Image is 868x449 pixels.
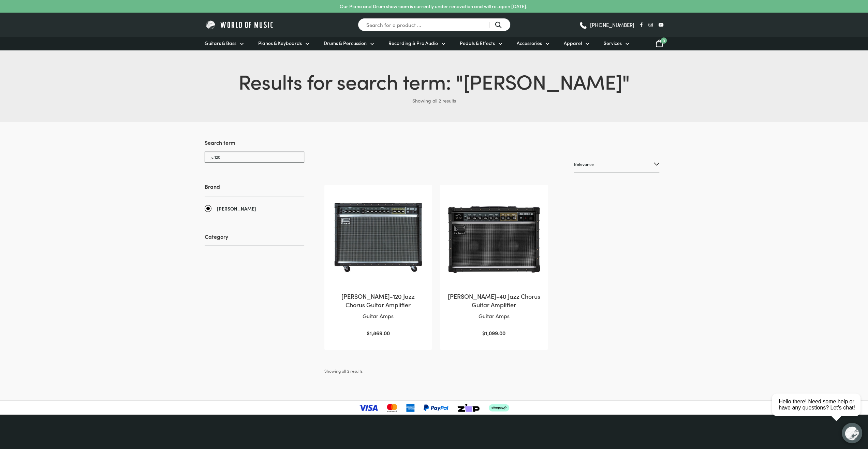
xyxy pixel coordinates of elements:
span: $ [367,329,370,337]
span: Accessories [517,40,542,47]
span: 0 [661,37,667,44]
span: Services [604,40,622,47]
span: [PHONE_NUMBER] [590,22,634,27]
p: Guitar Amps [447,312,541,321]
p: Our Piano and Drum showroom is currently under renovation and will re-open [DATE]. [340,3,527,10]
img: World of Music [205,19,275,30]
img: payment-logos-updated [359,404,509,412]
img: Roland JC-40 Jazz Chorus Guitar Amplifier Front [447,191,541,285]
p: Guitar Amps [331,312,425,321]
span: Pianos & Keyboards [258,40,302,47]
p: Showing all 2 results [324,366,363,376]
h2: [PERSON_NAME]-120 Jazz Chorus Guitar Amplifier [331,292,425,309]
a: [PERSON_NAME]-120 Jazz Chorus Guitar AmplifierGuitar Amps$1,869.00 [331,191,425,338]
span: Guitars & Bass [205,40,236,47]
bdi: 1,099.00 [482,329,505,337]
h1: Results for search term: " " [205,66,663,95]
iframe: Chat with our support team [769,374,868,449]
a: [PERSON_NAME] [205,205,304,213]
span: $ [482,329,485,337]
span: Recording & Pro Audio [388,40,438,47]
h2: [PERSON_NAME]-40 Jazz Chorus Guitar Amplifier [447,292,541,309]
span: [PERSON_NAME] [217,205,256,213]
h3: Category [205,233,304,246]
h3: Search term [205,139,304,152]
bdi: 1,869.00 [367,329,390,337]
div: Brand [205,183,304,212]
input: Search for a product ... [358,18,511,31]
select: Shop order [574,156,659,172]
span: Pedals & Effects [460,40,495,47]
a: [PERSON_NAME]-40 Jazz Chorus Guitar AmplifierGuitar Amps$1,099.00 [447,191,541,338]
span: Apparel [564,40,582,47]
h3: Brand [205,183,304,196]
p: Showing all 2 results [205,95,663,106]
img: Roland JC-120 Jazz Chorus Guitar Amplifier [331,191,425,285]
span: [PERSON_NAME] [463,66,622,95]
input: Search products... [205,152,304,162]
span: Drums & Percussion [324,40,367,47]
a: [PHONE_NUMBER] [579,20,634,30]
